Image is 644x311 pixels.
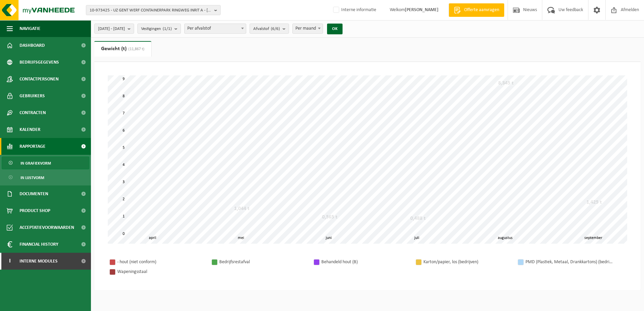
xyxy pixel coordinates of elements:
span: Acceptatievoorwaarden [20,219,74,236]
div: Bedrijfsrestafval [219,258,307,266]
div: 1,044 t [232,205,251,212]
span: Product Shop [20,202,50,219]
span: In grafiekvorm [21,157,51,170]
div: Wapeningsstaal [117,268,205,276]
strong: [PERSON_NAME] [405,7,439,12]
span: Navigatie [20,20,40,37]
span: Offerte aanvragen [462,7,501,13]
div: 0,488 t [409,215,427,222]
a: In lijstvorm [2,171,89,184]
span: Financial History [20,236,58,253]
a: Offerte aanvragen [449,3,504,17]
span: Kalender [20,121,40,138]
span: Contracten [20,104,46,121]
span: Per maand [293,24,323,33]
button: 10-973425 - UZ GENT WERF CONTAINERPARK RINGWEG INRIT A - [GEOGRAPHIC_DATA] [86,5,221,15]
span: Rapportage [20,138,45,155]
button: Vestigingen(1/1) [137,24,181,34]
span: Per maand [292,24,323,34]
span: Contactpersonen [20,71,59,88]
div: - hout (niet conform) [117,258,205,266]
label: Interne informatie [332,5,376,15]
div: PMD (Plastiek, Metaal, Drankkartons) (bedrijven) [525,258,613,266]
div: 8,345 t [496,80,515,87]
span: Per afvalstof [185,24,246,33]
span: Afvalstof [253,24,280,34]
span: I [7,253,13,270]
span: Documenten [20,185,48,202]
div: Karton/papier, los (bedrijven) [423,258,511,266]
span: In lijstvorm [21,171,44,184]
count: (6/6) [271,27,280,31]
span: Bedrijfsgegevens [20,54,59,71]
a: In grafiekvorm [2,157,89,169]
button: [DATE] - [DATE] [94,24,134,34]
span: Dashboard [20,37,45,54]
span: 10-973425 - UZ GENT WERF CONTAINERPARK RINGWEG INRIT A - [GEOGRAPHIC_DATA] [90,5,212,15]
span: Per afvalstof [184,24,246,34]
count: (1/1) [163,27,172,31]
div: Behandeld hout (B) [321,258,409,266]
a: Gewicht (t) [94,41,151,57]
div: 1,425 t [585,199,604,206]
div: 0,565 t [320,214,339,220]
span: Interne modules [20,253,58,270]
span: [DATE] - [DATE] [98,24,125,34]
span: Vestigingen [141,24,172,34]
button: OK [327,24,343,34]
span: (11,867 t) [127,47,144,51]
button: Afvalstof(6/6) [250,24,289,34]
span: Gebruikers [20,88,45,104]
